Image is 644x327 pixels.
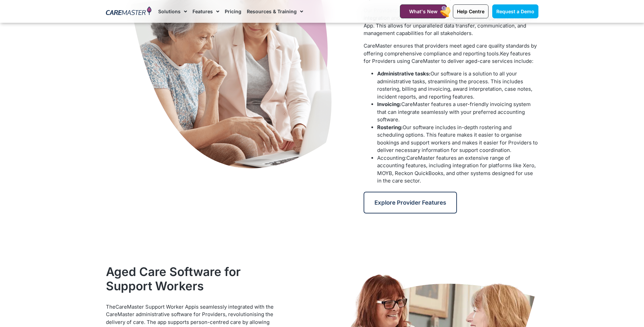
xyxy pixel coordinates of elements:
span: Explore Provider Features [374,199,446,206]
h2: Aged Care Software for Support Workers [106,264,280,293]
b: Accounting: [377,155,406,161]
p: CareMaster ensures that providers meet aged care quality standards by offering comprehensive comp... [364,42,538,65]
img: CareMaster Logo [106,6,152,17]
b: Rostering: [377,124,403,131]
span: What's New [409,8,438,14]
a: Explore Provider Features [364,192,457,213]
a: CareMaster Support Worker App [115,304,195,310]
a: Help Centre [453,4,489,18]
b: Invoicing: [377,101,401,107]
li: CareMaster features an extensive range of accounting features, including integration for platform... [377,154,538,185]
span: Request a Demo [496,8,534,14]
span: Our software is a solution to all your administrative tasks, streamlining the process. This inclu... [377,70,532,100]
a: What's New [400,4,447,18]
span: Our software includes in-depth rostering and scheduling options. This feature makes it easier to ... [377,124,538,154]
b: Administrative tasks: [377,70,430,77]
span: Help Centre [457,8,484,14]
span: CareMaster features a user-friendly invoicing system that can integrate seamlessly with your pref... [377,101,531,123]
a: Request a Demo [492,4,538,18]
